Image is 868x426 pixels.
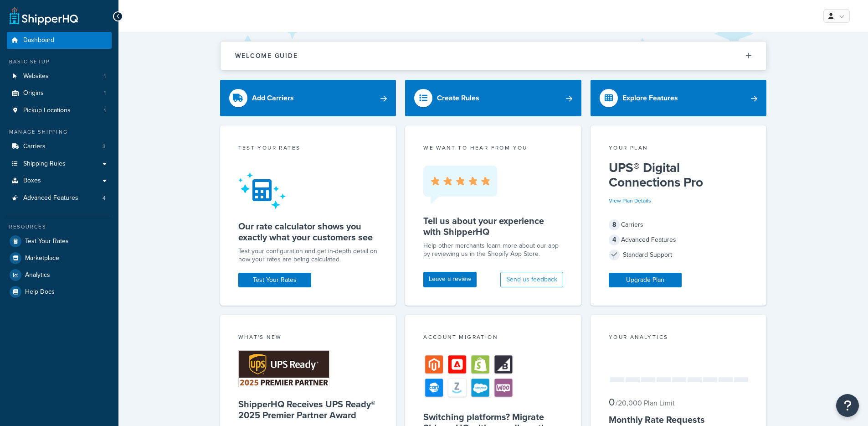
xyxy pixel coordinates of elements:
[836,394,859,417] button: Open Resource Center
[23,143,46,151] span: Carriers
[25,255,59,262] span: Marketplace
[437,92,479,104] div: Create Rules
[609,333,749,343] div: Your Analytics
[609,249,749,261] div: Standard Support
[7,102,112,119] a: Pickup Locations1
[609,144,749,154] div: Your Plan
[405,80,581,116] a: Create Rules
[104,73,106,80] span: 1
[609,218,749,231] div: Carriers
[23,177,41,185] span: Boxes
[7,138,112,155] a: Carriers3
[609,219,620,230] span: 8
[7,190,112,207] a: Advanced Features4
[423,272,477,287] a: Leave a review
[609,161,749,190] h5: UPS® Digital Connections Pro
[609,273,682,287] a: Upgrade Plan
[23,89,44,97] span: Origins
[7,250,112,266] a: Marketplace
[500,272,563,287] button: Send us feedback
[609,395,615,410] span: 0
[235,52,298,59] h2: Welcome Guide
[25,271,50,279] span: Analytics
[7,223,112,231] div: Resources
[609,234,749,246] div: Advanced Features
[238,144,378,154] div: Test your rates
[7,85,112,102] li: Origins
[7,128,112,136] div: Manage Shipping
[7,190,112,207] li: Advanced Features
[423,144,563,152] p: we want to hear from you
[7,68,112,85] li: Websites
[423,242,563,258] p: Help other merchants learn more about our app by reviewing us in the Shopify App Store.
[7,172,112,189] a: Boxes
[25,238,69,245] span: Test Your Rates
[7,284,112,300] a: Help Docs
[23,194,78,202] span: Advanced Features
[609,414,749,425] h5: Monthly Rate Requests
[23,160,66,168] span: Shipping Rules
[23,107,71,114] span: Pickup Locations
[423,215,563,237] h5: Tell us about your experience with ShipperHQ
[104,107,106,114] span: 1
[221,42,766,70] button: Welcome Guide
[7,102,112,119] li: Pickup Locations
[104,89,106,97] span: 1
[609,234,620,245] span: 4
[7,267,112,283] a: Analytics
[609,197,651,205] a: View Plan Details
[23,36,54,44] span: Dashboard
[238,399,378,421] h5: ShipperHQ Receives UPS Ready® 2025 Premier Partner Award
[622,92,678,104] div: Explore Features
[238,247,378,264] div: Test your configuration and get in-depth detail on how your rates are being calculated.
[7,85,112,102] a: Origins1
[238,333,378,343] div: What's New
[220,80,396,116] a: Add Carriers
[103,143,106,151] span: 3
[7,233,112,249] a: Test Your Rates
[238,273,311,287] a: Test Your Rates
[423,333,563,343] div: Account Migration
[103,194,106,202] span: 4
[252,92,294,104] div: Add Carriers
[25,288,55,296] span: Help Docs
[7,32,112,49] a: Dashboard
[7,68,112,85] a: Websites1
[7,138,112,155] li: Carriers
[616,398,675,408] small: / 20,000 Plan Limit
[238,221,378,243] h5: Our rate calculator shows you exactly what your customers see
[591,80,767,116] a: Explore Features
[7,156,112,172] a: Shipping Rules
[23,73,49,80] span: Websites
[7,58,112,66] div: Basic Setup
